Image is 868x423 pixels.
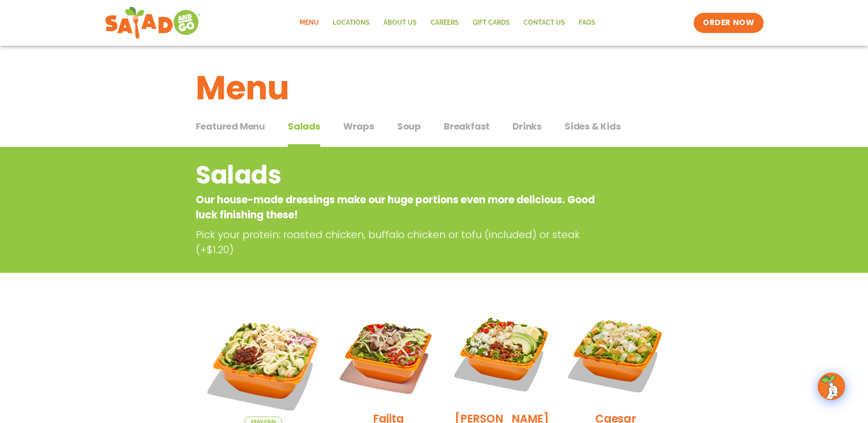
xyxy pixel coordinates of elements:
[196,116,673,147] div: Tabbed content
[819,374,844,399] img: wpChatIcon
[466,12,517,33] a: GIFT CARDS
[512,119,542,133] span: Drinks
[196,192,599,222] p: Our house-made dressings make our huge portions even more delicious. Good luck finishing these!
[293,12,602,33] nav: Menu
[424,12,466,33] a: Careers
[293,12,326,33] a: Menu
[196,119,265,133] span: Featured Menu
[343,119,374,133] span: Wraps
[397,119,421,133] span: Soup
[288,119,320,133] span: Salads
[196,157,599,194] h2: Salads
[703,17,754,28] span: ORDER NOW
[565,119,621,133] span: Sides & Kids
[105,5,201,41] img: new-SAG-logo-768×292
[694,13,763,33] a: ORDER NOW
[566,304,665,404] img: Product photo for Caesar Salad
[196,63,673,113] h1: Menu
[572,12,602,33] a: FAQs
[326,12,377,33] a: Locations
[517,12,572,33] a: Contact Us
[196,227,603,257] p: Pick your protein: roasted chicken, buffalo chicken or tofu (included) or steak (+$1.20)
[444,119,490,133] span: Breakfast
[377,12,424,33] a: About Us
[338,304,438,404] img: Product photo for Fajita Salad
[452,304,552,404] img: Product photo for Cobb Salad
